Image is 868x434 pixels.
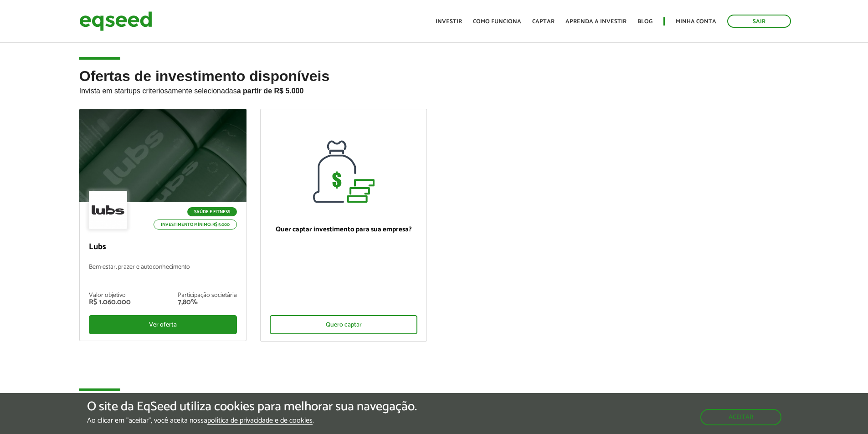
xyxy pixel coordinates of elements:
div: R$ 1.060.000 [89,299,131,306]
h5: O site da EqSeed utiliza cookies para melhorar sua navegação. [87,400,417,414]
p: Ao clicar em "aceitar", você aceita nossa . [87,416,417,425]
strong: a partir de R$ 5.000 [237,87,304,95]
p: Investimento mínimo: R$ 5.000 [154,220,237,230]
p: Saúde e Fitness [187,207,237,216]
a: Saúde e Fitness Investimento mínimo: R$ 5.000 Lubs Bem-estar, prazer e autoconhecimento Valor obj... [79,109,247,341]
div: 7,80% [178,299,237,306]
a: Blog [637,19,652,25]
a: Quer captar investimento para sua empresa? Quero captar [260,109,427,342]
div: Quero captar [270,315,418,334]
img: EqSeed [79,9,152,33]
a: Minha conta [676,19,716,25]
a: Captar [532,19,555,25]
a: Sair [727,15,791,28]
p: Lubs [89,242,237,252]
h2: Ofertas de investimento disponíveis [79,68,789,109]
p: Invista em startups criteriosamente selecionadas [79,84,789,95]
a: Investir [436,19,462,25]
a: política de privacidade e de cookies [207,417,313,425]
div: Participação societária [178,292,237,299]
p: Quer captar investimento para sua empresa? [270,225,418,234]
button: Aceitar [700,409,781,425]
a: Aprenda a investir [565,19,627,25]
div: Valor objetivo [89,292,131,299]
a: Como funciona [473,19,521,25]
p: Bem-estar, prazer e autoconhecimento [89,264,237,283]
div: Ver oferta [89,315,237,334]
